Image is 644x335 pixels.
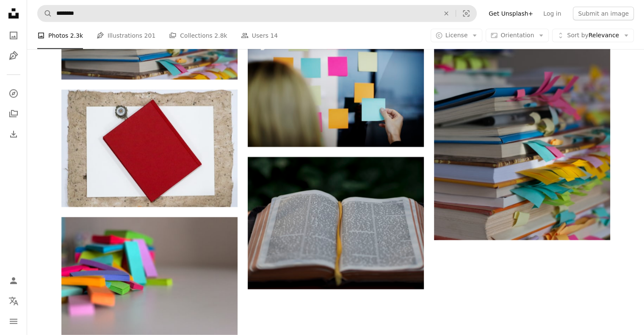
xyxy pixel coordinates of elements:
[5,27,22,44] a: Photos
[214,31,227,40] span: 2.8k
[61,217,238,335] img: a pile of colored post it notes on a table
[434,104,610,111] a: a stack of colorful books sitting on top of a table
[241,22,278,49] a: Users 14
[437,6,456,22] button: Clear
[61,144,238,152] a: A piece of paper with a red square on it
[538,7,566,20] a: Log in
[248,29,424,147] img: Information Reminder Memo Office Notice Concept
[5,47,22,64] a: Illustrations
[248,84,424,92] a: Information Reminder Memo Office Notice Concept
[445,32,468,39] span: License
[270,31,278,40] span: 14
[552,29,634,42] button: Sort byRelevance
[567,31,619,40] span: Relevance
[573,7,634,20] button: Submit an image
[38,6,52,22] button: Search Unsplash
[5,105,22,122] a: Collections
[5,85,22,102] a: Explore
[37,5,477,22] form: Find visuals sitewide
[5,126,22,143] a: Download History
[169,22,227,49] a: Collections 2.8k
[484,7,538,20] a: Get Unsplash+
[486,29,549,42] button: Orientation
[5,313,22,330] button: Menu
[5,5,22,24] a: Home — Unsplash
[567,32,588,39] span: Sort by
[5,272,22,289] a: Log in / Sign up
[144,31,156,40] span: 201
[248,219,424,227] a: opened book with bookmark
[500,32,534,39] span: Orientation
[61,90,238,207] img: A piece of paper with a red square on it
[61,272,238,280] a: a pile of colored post it notes on a table
[97,22,155,49] a: Illustrations 201
[431,29,483,42] button: License
[5,293,22,310] button: Language
[456,6,476,22] button: Visual search
[248,157,424,289] img: opened book with bookmark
